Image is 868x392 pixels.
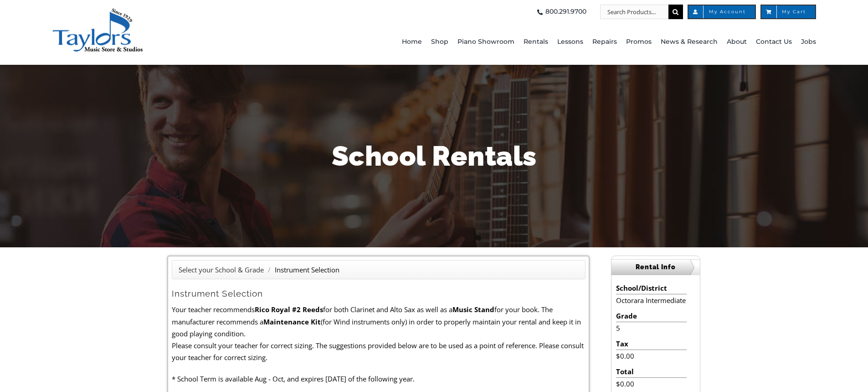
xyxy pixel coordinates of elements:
a: My Account [688,5,756,19]
a: News & Research [661,19,718,65]
h2: Instrument Selection [172,288,586,299]
input: Search Products... [600,5,668,19]
li: Grade [616,310,687,322]
li: 5 [616,322,687,334]
a: Rentals [524,19,548,65]
span: / [266,265,273,274]
p: Please consult your teacher for correct sizing. The suggestions provided below are to be used as ... [172,340,586,364]
h1: School Rentals [168,137,701,175]
strong: Music Stand [452,305,494,314]
li: Instrument Selection [275,264,339,276]
a: taylors-music-store-west-chester [52,7,143,16]
span: Home [402,35,422,49]
li: School/District [616,282,687,294]
p: * School Term is available Aug - Oct, and expires [DATE] of the following year. [172,373,586,385]
nav: Top Right [251,5,816,19]
span: My Cart [770,10,806,14]
nav: Main Menu [251,19,816,65]
span: About [727,35,747,49]
li: $0.00 [616,378,687,390]
li: Total [616,366,687,378]
span: Contact Us [756,35,792,49]
a: About [727,19,747,65]
span: 800.291.9700 [545,5,586,19]
a: Repairs [592,19,617,65]
strong: Rico Royal #2 Reeds [255,305,323,314]
a: Piano Showroom [457,19,514,65]
h2: Rental Info [611,259,700,275]
span: Rentals [524,35,548,49]
span: Lessons [557,35,583,49]
span: Jobs [801,35,816,49]
a: Promos [626,19,652,65]
span: Piano Showroom [457,35,514,49]
input: Search [668,5,683,19]
li: Octorara Intermediate [616,294,687,306]
a: Contact Us [756,19,792,65]
a: Home [402,19,422,65]
span: News & Research [661,35,718,49]
a: Lessons [557,19,583,65]
a: Jobs [801,19,816,65]
span: My Account [698,10,746,14]
a: Shop [431,19,448,65]
strong: Maintenance Kit [263,317,321,326]
span: Repairs [592,35,617,49]
a: 800.291.9700 [534,5,586,19]
span: Promos [626,35,652,49]
li: Tax [616,338,687,350]
span: Shop [431,35,448,49]
li: $0.00 [616,350,687,362]
a: Select your School & Grade [179,265,264,274]
a: My Cart [760,5,816,19]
